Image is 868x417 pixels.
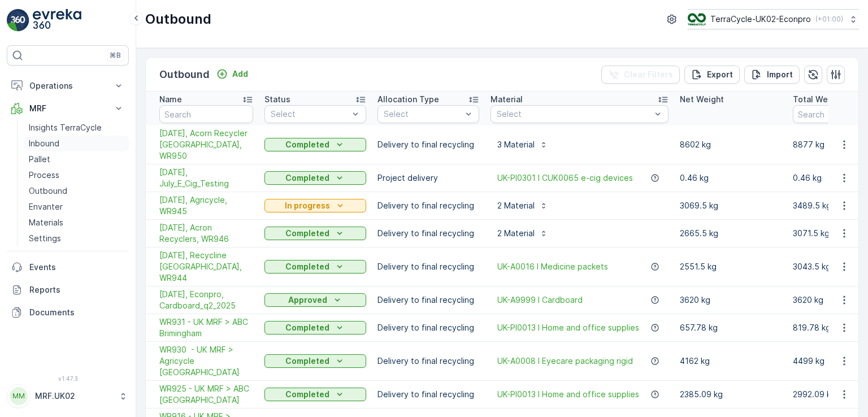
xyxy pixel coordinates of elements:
[497,294,583,306] a: UK-A9999 I Cardboard
[24,199,129,215] a: Envanter
[372,125,485,164] td: Delivery to final recycling
[264,354,366,368] button: Completed
[7,384,129,408] button: MMMRF.UK02
[815,15,843,24] p: ( +01:00 )
[7,301,129,324] a: Documents
[707,69,733,80] p: Export
[29,307,124,318] p: Documents
[710,14,811,25] p: TerraCycle-UK02-Econpro
[29,262,124,273] p: Events
[159,344,253,378] a: WR930 - UK MRF > Agricycle UK
[744,66,800,84] button: Import
[33,9,81,32] img: logo_light-DOdMpM7g.png
[372,286,485,314] td: Delivery to final recycling
[680,228,782,239] p: 2665.5 kg
[680,355,782,367] p: 4162 kg
[288,294,327,306] p: Approved
[497,261,608,272] a: UK-A0016 I Medicine packets
[159,194,253,217] span: [DATE], Agricycle, WR945
[232,68,248,80] p: Add
[159,194,253,217] a: 25/07/2025, Agricycle, WR945
[7,75,129,97] button: Operations
[7,97,129,120] button: MRF
[624,69,673,80] p: Clear Filters
[680,294,782,306] p: 3620 kg
[497,322,639,333] span: UK-PI0013 I Home and office supplies
[372,381,485,409] td: Delivery to final recycling
[497,172,633,184] a: UK-PI0301 I CUK0065 e-cig devices
[680,322,782,333] p: 657.78 kg
[491,224,555,242] button: 2 Material
[684,66,740,84] button: Export
[497,200,535,211] p: 2 Material
[159,289,253,311] a: 06/30/2025, Econpro, Cardboard_q2_2025
[24,231,129,246] a: Settings
[384,108,462,120] p: Select
[110,51,121,60] p: ⌘B
[7,9,29,32] img: logo
[285,355,329,367] p: Completed
[24,183,129,199] a: Outbound
[285,261,329,272] p: Completed
[264,138,366,151] button: Completed
[372,247,485,286] td: Delivery to final recycling
[159,94,182,105] p: Name
[264,227,366,240] button: Completed
[372,220,485,247] td: Delivery to final recycling
[29,217,63,228] p: Materials
[159,250,253,284] a: 24/07/2025, Recycline UK, WR944
[159,344,253,378] span: WR930 - UK MRF > Agricycle [GEOGRAPHIC_DATA]
[29,170,59,181] p: Process
[491,94,523,105] p: Material
[29,201,63,212] p: Envanter
[680,200,782,211] p: 3069.5 kg
[680,94,724,105] p: Net Weight
[159,128,253,162] span: [DATE], Acorn Recycler [GEOGRAPHIC_DATA], WR950
[285,172,329,184] p: Completed
[497,139,535,150] p: 3 Material
[159,128,253,162] a: 31/07/2025, Acorn Recycler UK, WR950
[285,322,329,333] p: Completed
[29,233,61,244] p: Settings
[159,250,253,284] span: [DATE], Recycline [GEOGRAPHIC_DATA], WR944
[29,284,124,296] p: Reports
[29,103,106,114] p: MRF
[497,355,633,367] a: UK-A0008 I Eyecare packaging rigid
[159,67,210,82] p: Outbound
[491,136,555,154] button: 3 Material
[767,69,793,80] p: Import
[29,122,102,133] p: Insights TerraCycle
[159,383,253,406] span: WR925 - UK MRF > ABC [GEOGRAPHIC_DATA]
[680,139,782,150] p: 8602 kg
[264,199,366,212] button: In progress
[159,167,253,189] span: [DATE], July_E_Cig_Testing
[688,13,706,25] img: terracycle_logo_wKaHoWT.png
[285,228,329,239] p: Completed
[7,375,129,382] span: v 1.47.3
[159,289,253,311] span: [DATE], Econpro, Cardboard_q2_2025
[264,94,290,105] p: Status
[688,9,859,29] button: TerraCycle-UK02-Econpro(+01:00)
[264,293,366,307] button: Approved
[159,316,253,339] a: WR931 - UK MRF > ABC Brimingham
[29,154,50,165] p: Pallet
[285,139,329,150] p: Completed
[29,138,59,149] p: Inbound
[285,200,330,211] p: In progress
[497,389,639,400] span: UK-PI0013 I Home and office supplies
[7,279,129,301] a: Reports
[212,67,253,81] button: Add
[159,105,253,123] input: Search
[24,167,129,183] a: Process
[7,256,129,279] a: Events
[285,389,329,400] p: Completed
[372,342,485,381] td: Delivery to final recycling
[601,66,680,84] button: Clear Filters
[377,94,439,105] p: Allocation Type
[145,10,211,28] p: Outbound
[372,314,485,342] td: Delivery to final recycling
[271,108,349,120] p: Select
